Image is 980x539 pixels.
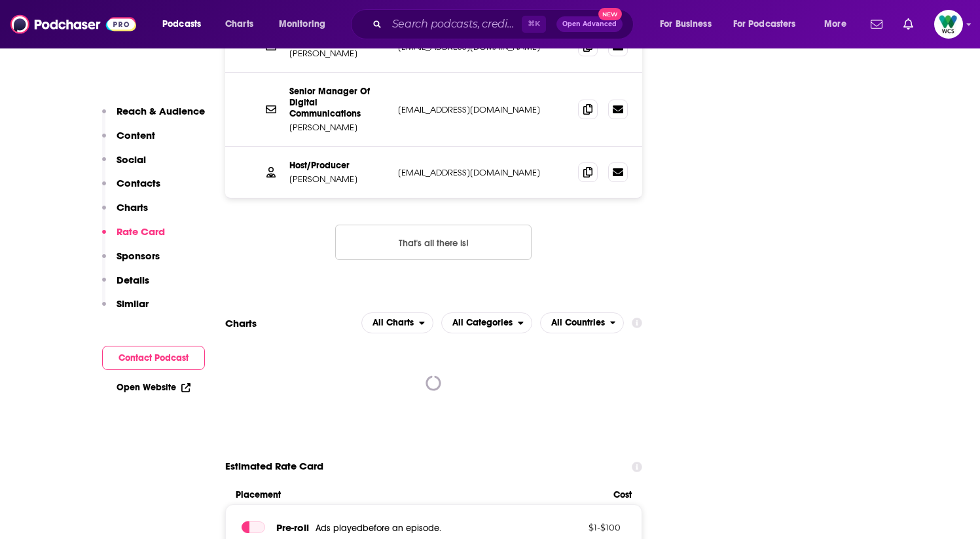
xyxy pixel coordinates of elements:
[651,14,728,35] button: open menu
[117,129,155,141] p: Content
[824,15,846,33] span: More
[276,521,309,534] span: Pre -roll
[556,16,623,32] button: Open AdvancedNew
[733,15,796,33] span: For Podcasters
[162,15,201,33] span: Podcasts
[361,312,433,333] h2: Platforms
[279,15,325,33] span: Monitoring
[289,174,388,185] p: [PERSON_NAME]
[725,14,815,35] button: open menu
[10,12,136,37] img: Podchaser - Follow, Share and Rate Podcasts
[117,297,149,310] p: Similar
[270,14,342,35] button: open menu
[316,523,441,534] span: Ads played before an episode .
[363,9,646,39] div: Search podcasts, credits, & more...
[102,225,165,250] button: Rate Card
[102,105,205,129] button: Reach & Audience
[236,489,603,500] span: Placement
[102,177,160,201] button: Contacts
[535,522,621,532] p: $ 1 - $ 100
[522,16,546,33] span: ⌘ K
[225,317,257,329] h2: Charts
[217,14,261,35] a: Charts
[117,105,205,117] p: Reach & Audience
[117,274,149,286] p: Details
[225,15,253,33] span: Charts
[540,312,625,333] button: open menu
[117,177,160,189] p: Contacts
[441,312,532,333] button: open menu
[562,21,617,28] span: Open Advanced
[934,10,963,39] button: Show profile menu
[225,454,323,479] span: Estimated Rate Card
[551,318,605,327] span: All Countries
[117,153,146,166] p: Social
[398,104,568,115] p: [EMAIL_ADDRESS][DOMAIN_NAME]
[289,122,388,133] p: [PERSON_NAME]
[934,10,963,39] img: User Profile
[102,297,149,322] button: Similar
[372,318,414,327] span: All Charts
[335,225,532,260] button: Nothing here.
[117,225,165,238] p: Rate Card
[387,14,522,35] input: Search podcasts, credits, & more...
[102,250,160,274] button: Sponsors
[540,312,625,333] h2: Countries
[934,10,963,39] span: Logged in as WCS_Newsroom
[102,153,146,177] button: Social
[153,14,218,35] button: open menu
[660,15,712,33] span: For Business
[898,13,918,35] a: Show notifications dropdown
[102,346,205,370] button: Contact Podcast
[398,167,568,178] p: [EMAIL_ADDRESS][DOMAIN_NAME]
[117,250,160,262] p: Sponsors
[117,201,148,214] p: Charts
[117,382,191,393] a: Open Website
[102,201,148,225] button: Charts
[598,8,622,20] span: New
[289,86,388,119] p: Senior Manager Of Digital Communications
[102,129,155,153] button: Content
[613,489,632,500] span: Cost
[289,48,388,59] p: [PERSON_NAME]
[102,274,149,298] button: Details
[289,160,388,171] p: Host/Producer
[865,13,888,35] a: Show notifications dropdown
[452,318,513,327] span: All Categories
[361,312,433,333] button: open menu
[815,14,863,35] button: open menu
[441,312,532,333] h2: Categories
